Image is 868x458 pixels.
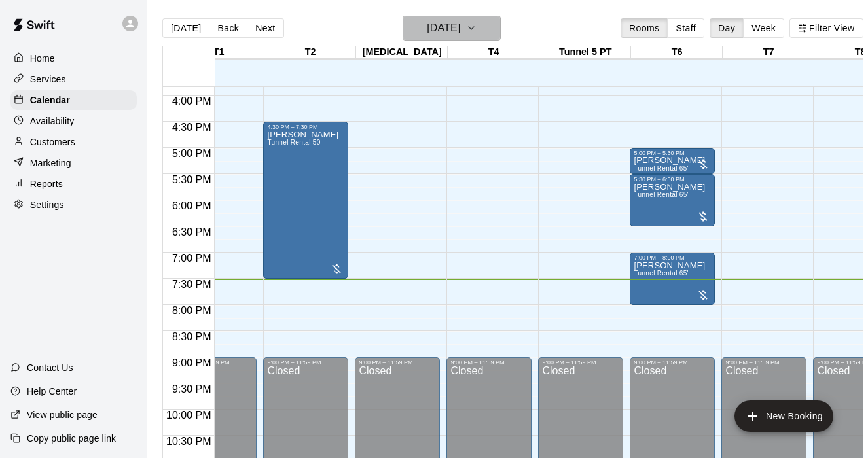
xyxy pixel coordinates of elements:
div: T7 [723,46,814,59]
button: [DATE] [162,18,209,38]
div: 4:30 PM – 7:30 PM [267,124,344,130]
div: 9:00 PM – 11:59 PM [359,359,436,366]
a: Availability [10,111,137,131]
div: [MEDICAL_DATA] [356,46,448,59]
div: 7:00 PM – 8:00 PM [634,255,711,261]
a: Reports [10,174,137,194]
span: Tunnel Rental 65' [634,191,688,198]
button: [DATE] [403,16,501,41]
p: View public page [27,408,98,421]
p: Services [30,73,66,86]
div: 9:00 PM – 11:59 PM [725,359,803,366]
div: 9:00 PM – 11:59 PM [542,359,619,366]
span: 10:00 PM [163,410,214,421]
span: 10:30 PM [163,436,214,447]
button: Next [247,18,283,38]
p: Customers [30,135,75,149]
p: Settings [30,198,64,211]
p: Help Center [27,385,77,398]
p: Copy public page link [27,432,116,445]
p: Reports [30,177,63,190]
div: 5:00 PM – 5:30 PM: Justin lane [630,148,715,174]
span: 6:00 PM [169,200,215,211]
a: Calendar [10,90,137,110]
p: Contact Us [27,361,73,374]
button: Rooms [621,18,668,38]
p: Calendar [30,94,70,107]
div: 5:30 PM – 6:30 PM: Justin lane [630,174,715,226]
span: 4:30 PM [169,122,215,133]
a: Customers [10,132,137,152]
button: Filter View [789,18,863,38]
span: Tunnel Rental 65' [634,165,688,172]
div: T2 [264,46,356,59]
a: Marketing [10,153,137,173]
a: Settings [10,195,137,215]
span: 5:00 PM [169,148,215,159]
div: 4:30 PM – 7:30 PM: Trey Romay [263,122,348,279]
a: Services [10,69,137,89]
div: T6 [631,46,723,59]
span: Tunnel Rental 50' [267,139,321,146]
span: 5:30 PM [169,174,215,185]
div: 5:30 PM – 6:30 PM [634,176,711,183]
span: 7:30 PM [169,279,215,290]
div: T4 [448,46,539,59]
p: Marketing [30,156,71,169]
span: 4:00 PM [169,96,215,107]
p: Availability [30,114,75,128]
div: Tunnel 5 PT [539,46,631,59]
button: Staff [667,18,704,38]
span: Tunnel Rental 65' [634,270,688,277]
span: 7:00 PM [169,253,215,264]
div: 5:00 PM – 5:30 PM [634,150,711,156]
div: 9:00 PM – 11:59 PM [450,359,528,366]
a: Home [10,48,137,68]
div: 9:00 PM – 11:59 PM [634,359,711,366]
button: Day [710,18,744,38]
span: 6:30 PM [169,226,215,238]
span: 9:30 PM [169,383,215,395]
p: Home [30,52,55,65]
div: 7:00 PM – 8:00 PM: Justin lane [630,253,715,305]
span: 9:00 PM [169,357,215,368]
div: T1 [173,46,264,59]
button: Week [743,18,784,38]
span: 8:30 PM [169,331,215,342]
h6: [DATE] [427,19,460,37]
button: add [734,400,833,432]
div: 9:00 PM – 11:59 PM [267,359,344,366]
button: Back [209,18,247,38]
span: 8:00 PM [169,305,215,316]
